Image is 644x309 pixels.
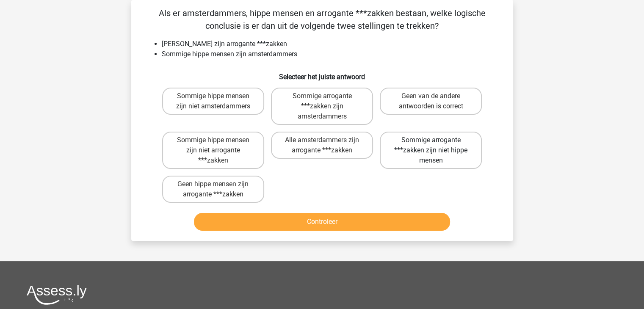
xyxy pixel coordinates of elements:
[27,285,87,305] img: Assessly logo
[271,132,373,159] label: Alle amsterdammers zijn arrogante ***zakken
[162,176,264,203] label: Geen hippe mensen zijn arrogante ***zakken
[145,7,500,32] p: Als er amsterdammers, hippe mensen en arrogante ***zakken bestaan, welke logische conclusie is er...
[380,132,482,169] label: Sommige arrogante ***zakken zijn niet hippe mensen
[145,66,500,81] h6: Selecteer het juiste antwoord
[380,88,482,115] label: Geen van de andere antwoorden is correct
[271,88,373,125] label: Sommige arrogante ***zakken zijn amsterdammers
[162,39,500,49] li: [PERSON_NAME] zijn arrogante ***zakken
[162,132,264,169] label: Sommige hippe mensen zijn niet arrogante ***zakken
[194,213,450,231] button: Controleer
[162,88,264,115] label: Sommige hippe mensen zijn niet amsterdammers
[162,49,500,59] li: Sommige hippe mensen zijn amsterdammers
